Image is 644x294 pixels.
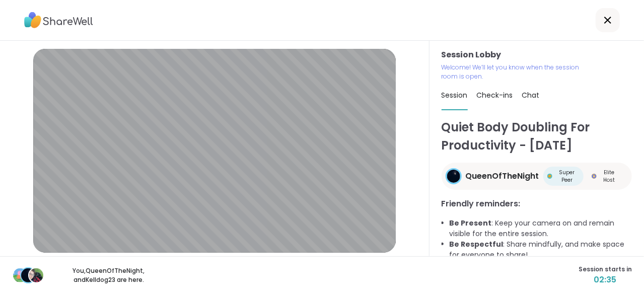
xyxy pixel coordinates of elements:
b: Be Present [450,218,492,228]
span: 02:35 [579,274,632,286]
span: Super Peer [554,169,580,184]
h3: Session Lobby [442,49,632,61]
p: Welcome! We’ll let you know when the session room is open. [442,63,587,81]
span: Elite Host [599,169,620,184]
img: Kelldog23 [29,268,43,282]
img: JudithM [13,268,27,282]
span: Session [442,90,468,100]
li: : Share mindfully, and make space for everyone to share! [450,239,632,260]
b: Be Respectful [450,239,504,249]
li: : Keep your camera on and remain visible for the entire session. [450,218,632,239]
img: Elite Host [592,174,597,179]
span: QueenOfTheNight [466,170,539,182]
img: ShareWell Logo [24,9,93,32]
span: Session starts in [579,265,632,274]
img: QueenOfTheNight [21,268,35,282]
h3: Friendly reminders: [442,198,632,210]
img: QueenOfTheNight [447,170,460,183]
p: You, QueenOfTheNight , and Kelldog23 are here. [52,266,165,284]
span: Chat [522,90,540,100]
span: Check-ins [477,90,513,100]
a: QueenOfTheNightQueenOfTheNightSuper PeerSuper PeerElite HostElite Host [442,163,632,190]
img: Super Peer [547,174,552,179]
h1: Quiet Body Doubling For Productivity - [DATE] [442,118,632,155]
